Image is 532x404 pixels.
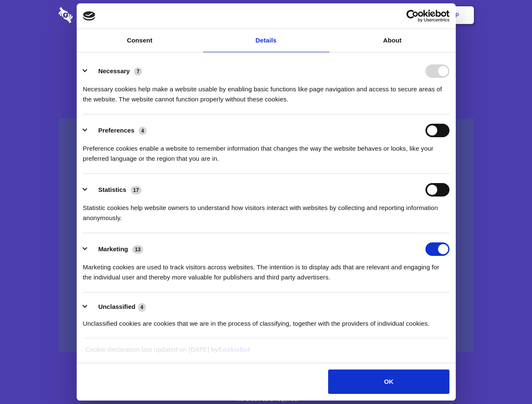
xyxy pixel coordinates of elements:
a: Contact [342,2,380,28]
div: Unclassified cookies are cookies that we are in the process of classifying, together with the pro... [83,312,449,329]
label: Preferences [98,127,134,134]
a: Wistia video thumbnail [59,119,474,352]
label: Marketing [98,245,128,252]
img: logo [83,11,96,21]
div: Preference cookies enable a website to remember information that changes the way the website beha... [83,137,449,164]
iframe: Drift Widget Chat Controller [490,362,522,394]
div: Statistic cookies help website owners to understand how visitors interact with websites by collec... [83,197,449,223]
button: Preferences (4) [83,124,152,137]
div: Necessary cookies help make a website usable by enabling basic functions like page navigation and... [83,78,449,104]
a: Cookiebot [218,346,250,353]
h1: Eliminate Slack Data Loss. [59,38,474,68]
a: Consent [77,29,203,52]
span: 7 [134,67,142,76]
h4: Auto-redaction of sensitive data, encrypted data sharing and self-destructing private chats. Shar... [59,77,474,104]
span: 13 [132,245,143,254]
span: 17 [131,186,142,194]
button: Statistics (17) [83,183,147,197]
span: 4 [139,127,147,135]
button: OK [328,369,449,394]
button: Necessary (7) [83,64,147,78]
button: Marketing (13) [83,242,149,256]
button: Unclassified (4) [83,302,151,312]
a: Details [203,29,329,52]
a: Usercentrics Cookiebot - opens in a new window [376,10,449,22]
a: Login [382,2,419,28]
label: Statistics [98,186,126,193]
a: About [329,29,456,52]
img: logo-wordmark-white-trans-d4663122ce5f474addd5e946df7df03e33cb6a1c49d2221995e7729f52c070b2.svg [59,7,131,23]
div: Cookie declaration last updated on [DATE] by [79,345,453,361]
span: 4 [138,303,146,311]
label: Necessary [98,67,130,74]
a: Pricing [247,2,284,28]
div: Marketing cookies are used to track visitors across websites. The intention is to display ads tha... [83,256,449,282]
